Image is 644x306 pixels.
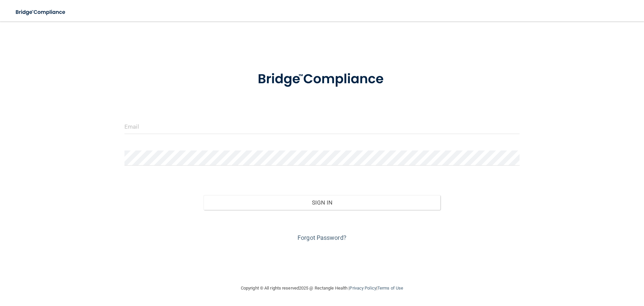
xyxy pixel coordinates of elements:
[244,62,400,97] img: bridge_compliance_login_screen.278c3ca4.svg
[10,5,72,19] img: bridge_compliance_login_screen.278c3ca4.svg
[377,286,403,291] a: Terms of Use
[350,286,376,291] a: Privacy Policy
[204,195,441,210] button: Sign In
[200,277,444,299] div: Copyright © All rights reserved 2025 @ Rectangle Health | |
[124,119,520,134] input: Email
[298,234,346,241] a: Forgot Password?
